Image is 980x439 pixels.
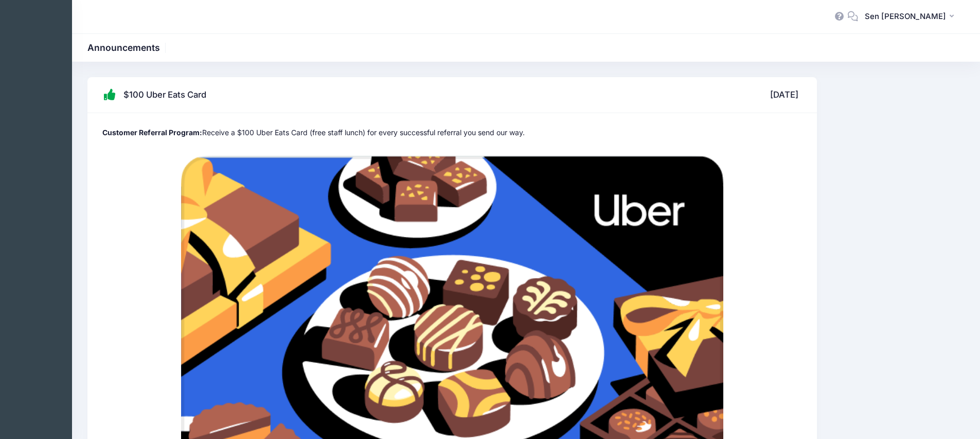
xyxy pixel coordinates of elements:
h1: Announcements [87,42,169,53]
span: Customer Referral Program: [102,128,202,137]
span: [DATE] [770,81,798,109]
button: Sen [PERSON_NAME] [858,5,965,29]
span: Sen [PERSON_NAME] [865,11,946,22]
span: Receive a $100 Uber Eats Card (free staff lunch) for every successful referral you send our way. [202,128,525,137]
span: $100 Uber Eats Card [123,90,206,100]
